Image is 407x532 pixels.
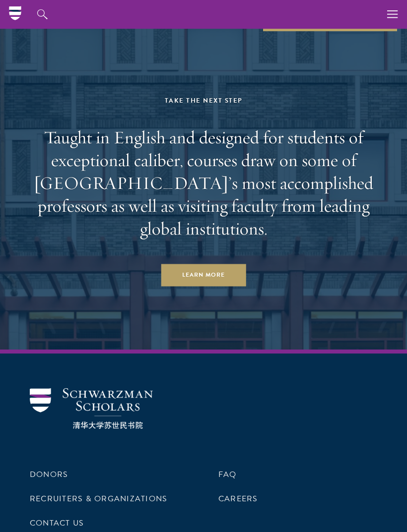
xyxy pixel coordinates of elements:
a: FAQ [218,469,237,480]
a: Recruiters & Organizations [30,493,167,505]
a: Learn More [161,264,246,286]
img: Schwarzman Scholars [30,388,153,429]
a: Donors [30,469,68,480]
h2: Taught in English and designed for students of exceptional caliber, courses draw on some of [GEOG... [30,126,377,240]
a: Contact Us [30,517,84,529]
div: Take the Next Step [30,95,377,106]
a: Careers [218,493,258,505]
